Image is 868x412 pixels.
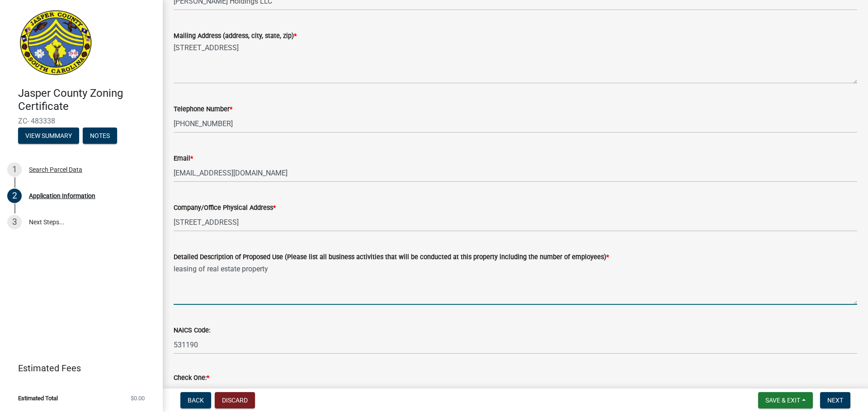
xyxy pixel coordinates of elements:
label: Company/Office Physical Address [174,205,276,211]
span: Back [188,397,204,404]
div: Application Information [29,193,95,199]
div: 1 [7,162,22,177]
button: Back [180,392,211,408]
span: ZC- 483338 [18,117,145,125]
label: Telephone Number [174,106,232,113]
div: 3 [7,215,22,229]
button: Discard [215,392,255,408]
label: Check One: [174,375,209,381]
span: Save & Exit [765,397,800,404]
label: NAICS Code: [174,327,210,334]
span: Next [827,397,843,404]
div: Search Parcel Data [29,166,82,173]
button: Notes [83,128,117,144]
span: Estimated Total [18,395,58,401]
span: $0.00 [131,395,145,401]
h4: Jasper County Zoning Certificate [18,87,156,113]
a: Estimated Fees [7,359,148,377]
label: New Business [184,383,229,394]
button: View Summary [18,128,79,144]
button: Save & Exit [758,392,813,408]
label: Detailed Description of Proposed Use (Please list all business activities that will be conducted ... [174,254,609,260]
label: Mailing Address (address, city, state, zip) [174,33,297,39]
div: 2 [7,189,22,203]
button: Next [820,392,850,408]
img: Jasper County, South Carolina [18,9,94,77]
label: Email [174,156,193,162]
wm-modal-confirm: Summary [18,133,79,140]
wm-modal-confirm: Notes [83,133,117,140]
